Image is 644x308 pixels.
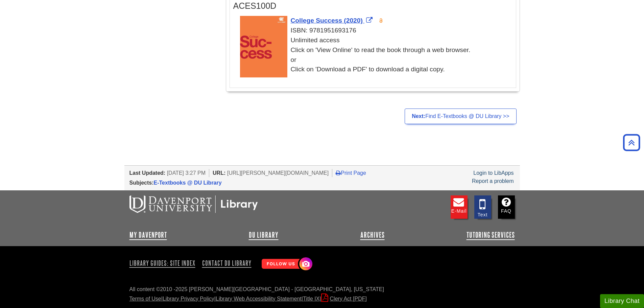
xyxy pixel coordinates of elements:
a: DU Library [249,231,279,239]
a: Tutoring Services [467,231,515,239]
img: Open Access [379,18,384,23]
a: Contact DU Library [199,257,254,269]
a: E-Textbooks @ DU Library [154,180,222,186]
a: Print Page [336,170,366,176]
div: All content ©2010 - 2025 [PERSON_NAME][GEOGRAPHIC_DATA] - [GEOGRAPHIC_DATA], [US_STATE] | | | | [129,285,515,303]
a: Back to Top [621,138,642,147]
img: Follow Us! Instagram [258,255,314,274]
a: Next:Find E-Textbooks @ DU Library >> [405,109,516,124]
a: My Davenport [129,231,167,239]
strong: Next: [412,113,425,119]
a: Library Guides: Site Index [129,257,198,269]
div: Unlimited access Click on 'View Online' to read the book through a web browser. or Click on 'Down... [240,35,512,74]
a: Text [474,195,491,219]
a: Link opens in new window [291,17,375,24]
span: [URL][PERSON_NAME][DOMAIN_NAME] [227,170,329,176]
button: Library Chat [600,294,644,308]
a: Title IX [303,296,319,302]
a: Report a problem [472,178,514,184]
span: College Success (2020) [291,17,363,24]
a: Clery Act [321,296,367,302]
a: E-mail [451,195,468,219]
a: Login to LibApps [473,170,514,176]
a: Terms of Use [129,296,161,302]
div: ISBN: 9781951693176 [240,26,512,35]
h3: ACES100D [233,1,512,11]
a: FAQ [498,195,515,219]
a: Library Web Accessibility Statement [216,296,302,302]
span: URL: [213,170,225,176]
span: Last Updated: [129,170,166,176]
a: Archives [360,231,385,239]
i: Print Page [336,170,341,175]
img: DU Libraries [129,195,258,213]
a: Library Privacy Policy [163,296,214,302]
img: Cover Art [240,16,287,77]
span: Subjects: [129,180,154,186]
span: [DATE] 3:27 PM [167,170,206,176]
